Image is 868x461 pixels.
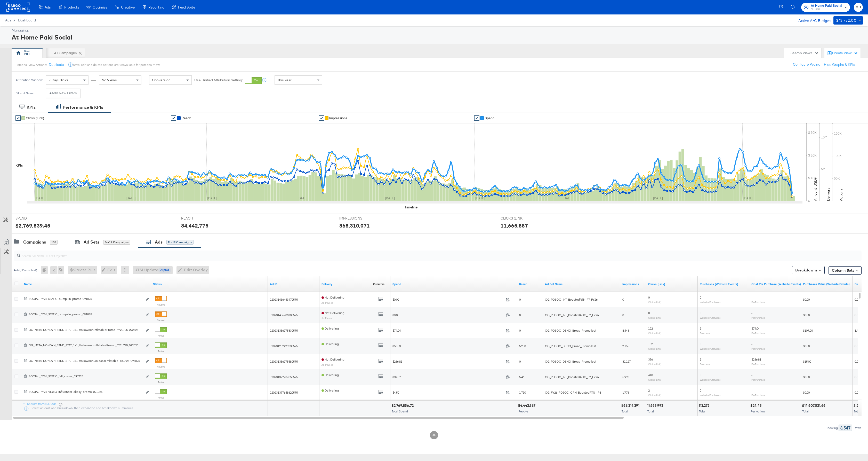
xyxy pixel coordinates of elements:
[270,375,298,379] span: 120231377237650575
[155,239,163,245] div: Ads
[855,313,861,317] span: 0.00x
[700,326,701,330] span: 1
[322,282,369,286] a: Reflects the ability of your Ad to achieve delivery.
[839,425,852,431] div: 3,547
[15,216,54,221] span: SPEND
[50,91,52,96] strong: +
[648,301,661,304] sub: Clicks (Link)
[519,390,526,394] span: 1,710
[545,360,596,363] span: OG_PDSOC_DEMO_Broad_PromoTest
[700,373,701,377] span: 0
[84,239,99,245] div: Ad Sets
[485,116,494,120] span: Spend
[622,375,629,379] span: 5,993
[148,5,164,9] span: Reporting
[751,326,760,330] span: $74.04
[404,205,417,210] div: Timeline
[24,52,30,57] div: MD
[700,301,721,304] sub: Website Purchases
[270,298,298,301] span: 120231436453470575
[103,240,130,245] div: for 19 Campaigns
[93,5,107,9] span: Optimize
[751,373,752,377] span: -
[751,332,765,335] sub: Per Purchase
[751,378,765,381] sub: Per Purchase
[41,266,50,274] div: 0
[329,116,347,120] span: Impressions
[648,332,661,335] sub: Clicks (Link)
[803,329,813,332] span: $107.00
[15,115,21,121] a: ✔
[802,409,809,413] span: Total
[803,375,810,379] span: $0.00
[73,63,160,67] div: Save, edit and delete options are unavailable for personal view.
[15,91,36,95] div: Filter & Search:
[648,295,650,299] span: 0
[832,51,858,56] div: Create View
[322,373,339,377] span: Delivering
[855,344,861,348] span: 0.00x
[855,375,861,379] span: 0.00x
[392,390,504,394] span: $4.50
[20,248,781,259] input: Search Ad Name, ID or Objective
[12,28,862,33] div: Managing:
[49,78,68,82] span: 7 Day Clicks
[622,360,631,363] span: 31,127
[474,115,479,121] a: ✔
[166,240,194,245] div: for 19 Campaigns
[811,7,842,11] span: At Home
[622,282,644,286] a: The number of times your ad was served. On mobile apps an ad is counted as served the first time ...
[270,329,298,332] span: 120231356175330575
[11,18,18,22] span: /
[700,311,701,315] span: 0
[64,5,79,9] span: Products
[622,390,629,394] span: 1,776
[854,3,863,12] button: MD
[622,409,628,413] span: Total
[392,329,504,332] span: $74.04
[791,51,819,56] div: Search Views
[155,365,167,368] label: Paused
[15,163,23,168] div: KPIs
[648,378,661,381] sub: Clicks (Link)
[15,222,50,229] div: $2,769,839.45
[699,403,711,408] div: 113,272
[792,266,825,274] button: Breakdowns
[29,297,143,301] div: SOCIAL_FY26_STATIC_pumpkin_promo_091825
[793,16,831,24] div: Active A/C Budget
[699,409,705,413] span: Total
[29,312,143,316] div: SOCIAL_FY26_STATIC_pumpkin_promo_091825
[319,115,324,121] a: ✔
[322,326,339,330] span: Delivering
[545,390,601,394] span: OG_FY26_PDSOC_CRM_BoostedRTN - P8
[545,313,599,317] span: OG_PDSOC_INT_BoostedACQ_P7_FY26
[391,403,415,408] div: $2,769,856.72
[392,344,504,348] span: $53.83
[155,303,167,306] label: Paused
[322,295,344,299] span: Not Delivering
[194,78,243,83] label: Use Unified Attribution Setting:
[700,363,710,366] sub: Purchase
[392,360,504,363] span: $236.81
[322,388,339,392] span: Delivering
[322,342,339,346] span: Delivering
[270,390,298,394] span: 120231377648620575
[519,360,521,363] span: 0
[155,334,167,337] label: Active
[803,344,810,348] span: $0.00
[803,313,810,317] span: $0.00
[801,3,850,12] button: At Home Paid SocialAt Home
[50,240,58,245] div: 135
[839,189,843,201] text: Actions
[700,378,721,381] sub: Website Purchases
[700,347,721,350] sub: Website Purchases
[648,342,653,346] span: 102
[648,394,661,397] sub: Clicks (Link)
[803,360,811,363] span: $15.00
[392,375,504,379] span: $37.07
[854,426,862,430] div: Rows
[270,313,298,317] span: 120231436706700575
[373,282,384,286] div: Creative
[751,394,765,397] sub: Per Purchase
[152,78,171,82] span: Conversion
